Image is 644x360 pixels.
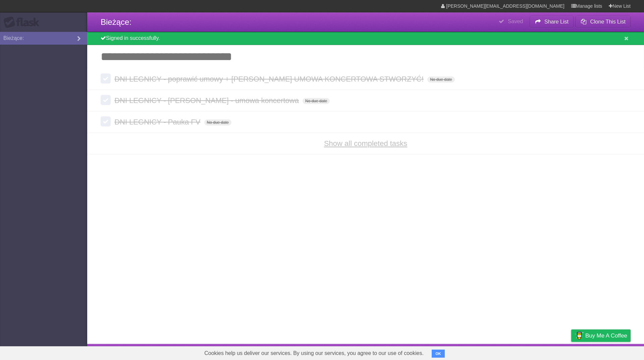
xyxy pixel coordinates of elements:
[562,346,580,358] a: Privacy
[101,95,111,105] label: Done
[324,139,407,148] a: Show all completed tasks
[432,350,445,358] button: OK
[3,16,44,29] div: Flask
[101,73,111,84] label: Done
[588,346,631,358] a: Suggest a feature
[508,18,523,24] b: Saved
[540,346,554,358] a: Terms
[101,17,131,27] span: Bieżące:
[198,347,430,360] span: Cookies help us deliver our services. By using our services, you agree to our use of cookies.
[114,75,425,83] span: DNI LEGNICY - poprawić umowy + [PERSON_NAME] UMOWA KONCERTOWA STWORZYĆ!
[590,19,626,24] b: Clone This List
[204,119,231,125] span: No due date
[571,329,631,342] a: Buy me a coffee
[101,116,111,126] label: Done
[114,96,301,105] span: DNI LEGNICY - [PERSON_NAME] - umowa koncertowa
[303,98,330,104] span: No due date
[87,32,644,45] div: Signed in successfully.
[427,76,454,83] span: No due date
[504,346,531,358] a: Developers
[575,16,631,28] button: Clone This List
[114,118,202,126] span: DNI LEGNICY - Pauka FV
[585,330,627,342] span: Buy me a coffee
[530,16,574,28] button: Share List
[482,346,496,358] a: About
[544,19,569,24] b: Share List
[575,330,584,341] img: Buy me a coffee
